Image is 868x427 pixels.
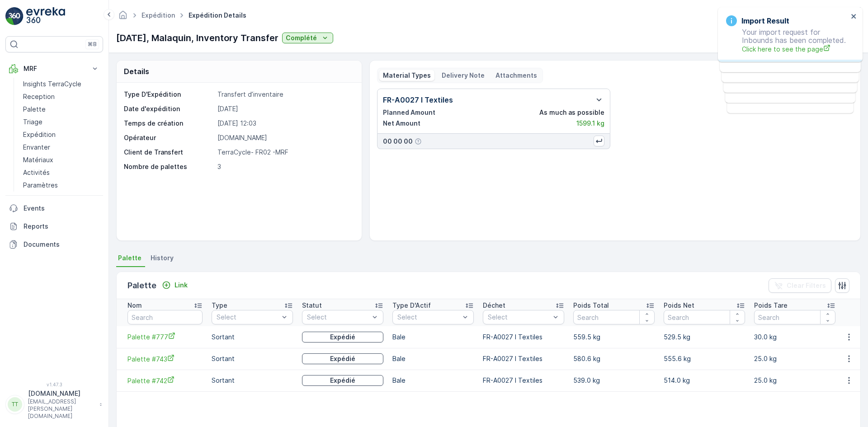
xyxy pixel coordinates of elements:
input: Search [573,310,655,324]
a: Insights TerraCycle [19,78,103,90]
p: Expédié [330,333,355,342]
span: v 1.47.3 [5,382,103,387]
td: 539.0 kg [569,370,659,391]
p: Delivery Note [442,71,485,80]
a: Reception [19,90,103,103]
p: Nombre de palettes [124,162,214,171]
button: Expédié [302,353,383,364]
td: Bale [388,348,478,370]
a: Click here to see the page [742,44,848,54]
button: Clear Filters [769,278,831,293]
p: Select [217,313,279,322]
p: [DATE], Malaquin, Inventory Transfer [116,31,278,45]
a: Click here to see the page [743,55,847,64]
p: Poids Tare [754,301,788,310]
img: logo_light-DOdMpM7g.png [26,7,65,25]
p: Expédié [330,376,355,385]
p: TerraCycle- FR02 -MRF [217,148,352,157]
button: Expédié [302,375,383,386]
p: Your import request for Inbounds has been completed. [731,61,844,85]
a: Matériaux [19,154,103,166]
a: Events [5,199,103,217]
p: Your import request for Inbounds has been completed. [729,50,845,75]
a: Palette #743 [127,354,203,364]
button: close [851,13,857,21]
td: 25.0 kg [750,348,840,370]
input: Search [754,310,835,324]
td: 529.5 kg [659,326,750,348]
p: ⌘B [88,41,97,48]
a: Palette #742 [127,376,203,385]
p: MRF [24,64,85,73]
p: Opérateur [124,133,214,142]
p: Triage [23,117,42,127]
p: [DOMAIN_NAME] [28,389,95,398]
input: Search [127,310,203,324]
p: Type D'Actif [392,301,431,310]
p: Material Types [383,71,431,80]
p: Insights TerraCycle [23,80,81,89]
span: Click here to see the page [744,66,845,75]
p: Your import request for Inbounds has been completed. [728,39,847,65]
p: Net Amount [383,119,420,128]
td: 555.6 kg [659,348,750,370]
td: FR-A0027 I Textiles [478,370,569,391]
a: Palette #777 [127,332,203,342]
a: Documents [5,235,103,253]
p: Select [307,313,369,322]
a: Expédition [142,11,175,19]
td: Sortant [207,326,297,348]
p: Palette [23,105,46,114]
span: Expédition Details [187,11,248,20]
p: Complété [286,33,317,42]
p: Date d'expédition [124,104,214,113]
p: Poids Net [664,301,694,310]
p: Nom [127,301,142,310]
a: Click here to see the page [745,76,844,85]
p: Statut [302,301,322,310]
p: Temps de création [124,119,214,128]
p: Matériaux [23,155,53,164]
span: History [151,253,174,263]
td: 30.0 kg [750,326,840,348]
input: Search [664,310,745,324]
td: 580.6 kg [569,348,659,370]
p: Activités [23,168,50,177]
td: Sortant [207,348,297,370]
a: Paramètres [19,179,103,192]
p: Type [212,301,227,310]
p: Type D'Expédition [124,90,214,99]
p: Select [488,313,550,322]
a: Click here to see the page [747,87,843,96]
a: Palette [19,103,103,116]
td: 25.0 kg [750,370,840,391]
td: FR-A0027 I Textiles [478,348,569,370]
h3: Import Result [741,15,789,26]
td: Bale [388,326,478,348]
p: Details [124,66,149,77]
p: [DOMAIN_NAME] [217,133,352,142]
a: Activités [19,166,103,179]
p: [DATE] [217,104,352,113]
p: Documents [24,240,99,249]
button: Expédié [302,332,383,343]
span: Palette [118,253,142,263]
p: Your import request for Inbounds has been completed. [726,28,848,54]
td: FR-A0027 I Textiles [478,326,569,348]
a: Envanter [19,141,103,154]
p: Envanter [23,143,50,152]
p: Clear Filters [787,281,826,290]
p: 00 00 00 [383,137,413,146]
p: Déchet [483,301,505,310]
p: Client de Transfert [124,148,214,157]
p: Expédition [23,130,56,139]
p: Palette [127,279,156,292]
td: 559.5 kg [569,326,659,348]
td: Bale [388,370,478,391]
p: Expédié [330,354,355,363]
